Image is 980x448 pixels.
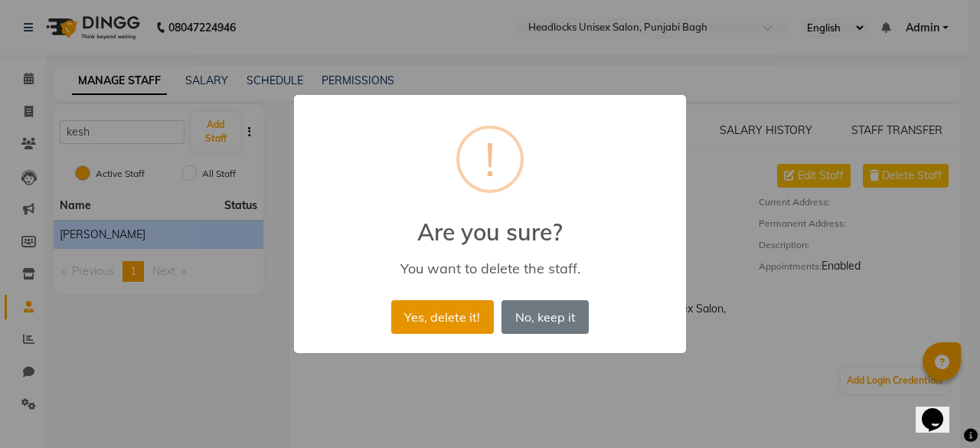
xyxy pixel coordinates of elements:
[294,200,686,246] h2: Are you sure?
[501,300,589,334] button: No, keep it
[485,129,495,190] div: !
[316,260,664,277] div: You want to delete the staff.
[916,387,965,433] iframe: chat widget
[391,300,494,334] button: Yes, delete it!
